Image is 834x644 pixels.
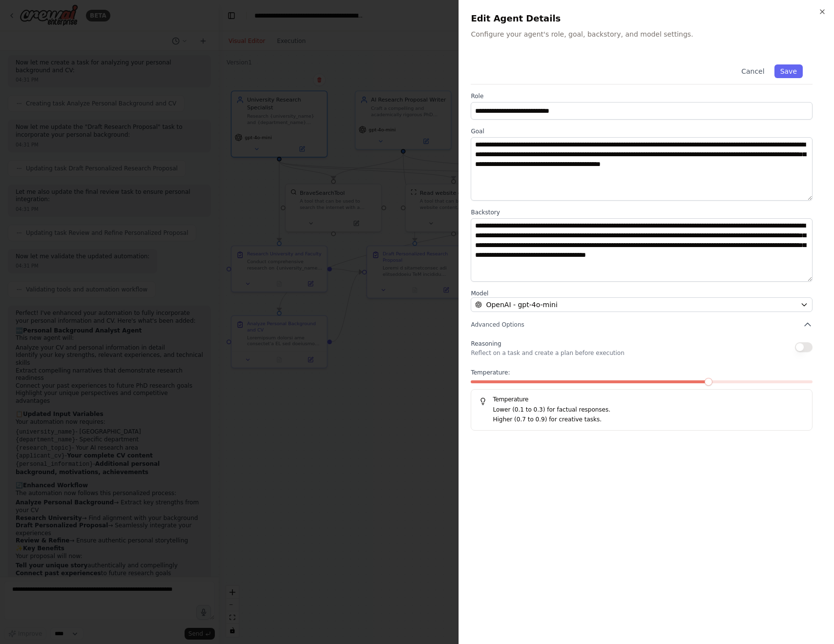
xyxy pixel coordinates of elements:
button: Cancel [735,64,770,78]
button: OpenAI - gpt-4o-mini [471,297,813,312]
h5: Temperature [479,395,804,403]
span: OpenAI - gpt-4o-mini [486,300,557,310]
span: Reasoning [471,340,501,347]
button: Advanced Options [471,320,813,330]
label: Backstory [471,208,813,216]
label: Goal [471,127,813,135]
label: Role [471,92,813,100]
p: Higher (0.7 to 0.9) for creative tasks. [493,415,804,425]
span: Temperature: [471,369,510,376]
span: Advanced Options [471,321,524,329]
h2: Edit Agent Details [471,12,822,25]
button: Save [774,64,803,78]
p: Lower (0.1 to 0.3) for factual responses. [493,405,804,415]
p: Configure your agent's role, goal, backstory, and model settings. [471,29,822,39]
label: Model [471,290,813,297]
p: Reflect on a task and create a plan before execution [471,349,624,357]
